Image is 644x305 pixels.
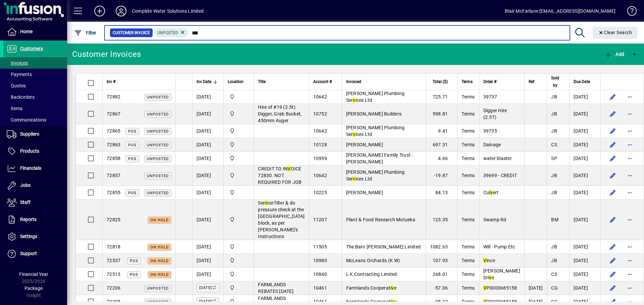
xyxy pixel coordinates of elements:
span: Reports [20,217,37,222]
span: [PERSON_NAME] Family Trust - [PERSON_NAME] [346,152,413,164]
span: P0000685158 [483,285,517,291]
span: CG [551,299,558,304]
span: 72205 [107,299,120,304]
button: Clear [593,27,638,39]
span: 72865 [107,128,120,134]
button: More options [625,214,635,225]
span: CS [551,142,557,147]
div: Inv Date [197,78,219,85]
span: Motueka [228,172,250,179]
span: Inv # [107,78,115,85]
button: Edit [607,108,618,119]
span: Terms [462,217,475,222]
td: [DATE] [192,240,223,254]
span: JB [551,258,557,263]
td: [DATE] [569,268,600,281]
span: 72537 [107,258,120,263]
span: Unposted [147,143,169,147]
span: On hold [150,245,169,249]
span: Cul ert [483,190,499,195]
span: Clear Search [598,30,632,35]
td: 268.01 [426,268,458,281]
span: McLeans Orchards (K W) [346,258,400,263]
span: On hold [150,259,169,263]
span: CG [551,285,558,291]
button: Profile [110,5,132,17]
button: Add [602,48,626,60]
span: 10642 [313,128,327,134]
span: Terms [462,285,475,291]
span: Unposted [157,30,178,35]
span: POS [128,191,137,195]
span: P0000685158 [483,299,517,304]
span: Invoiced [346,78,361,85]
div: Customer Invoices [72,49,141,60]
span: Financial Year [19,272,48,277]
span: 10959 [313,156,327,161]
span: Title [258,78,266,85]
span: Payments [7,72,32,77]
span: 72818 [107,244,120,249]
span: Ser ice filter & do pressure check at the [GEOGRAPHIC_DATA] block, as per [PERSON_NAME]'s Instruc... [258,200,305,239]
span: 39737 [483,94,497,99]
div: Inv # [107,78,171,85]
span: Plant & Food Research Motueka [346,217,415,222]
span: Total ($) [433,78,448,85]
span: [PERSON_NAME] [346,142,383,147]
span: Motueka [228,284,250,292]
span: Quotes [7,83,26,88]
span: On hold [150,273,169,277]
span: 11207 [313,217,327,222]
td: [DATE] [192,268,223,281]
span: 10461 [313,299,327,304]
td: -57.06 [426,281,458,295]
button: Edit [607,283,618,293]
span: Order # [483,78,496,85]
span: Motueka [228,216,250,223]
button: Edit [607,91,618,102]
span: 10128 [313,142,327,147]
div: Total ($) [430,78,454,85]
button: Edit [607,255,618,266]
button: Edit [607,153,618,164]
span: Package [24,286,43,291]
button: More options [625,269,635,280]
span: [PERSON_NAME] Plumbing Ser ices Ltd [346,91,405,103]
label: [DATE] [197,284,219,292]
td: 123.35 [426,200,458,240]
span: 10225 [313,190,327,195]
span: Ref [529,78,534,85]
span: Sold by [551,74,559,89]
span: 72867 [107,111,120,117]
a: Home [3,23,67,40]
button: Edit [607,170,618,181]
span: Terms [462,111,475,117]
td: [DATE] [569,165,600,186]
span: Terms [462,78,473,85]
span: Unposted [147,286,169,291]
span: 72882 [107,94,120,99]
span: Terms [462,173,475,178]
td: [DATE] [569,254,600,268]
button: Edit [607,241,618,252]
span: water blaster [483,156,512,161]
span: Filter [74,30,97,35]
td: [DATE] [192,138,223,152]
span: Motueka [228,127,250,135]
button: Edit [607,187,618,198]
span: Motueka [228,141,250,148]
span: Backorders [7,94,35,100]
span: Products [20,148,39,154]
span: Unposted [147,112,169,117]
span: The Barn [PERSON_NAME] Limited [346,244,421,249]
td: [DATE] [192,254,223,268]
a: Payments [3,69,67,80]
span: On hold [150,218,169,222]
td: [DATE] [192,104,223,124]
a: Staff [3,194,67,211]
button: More options [625,139,635,150]
em: v [391,299,394,304]
span: Motueka [228,155,250,162]
span: JB [551,111,557,117]
span: 11505 [313,244,327,249]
